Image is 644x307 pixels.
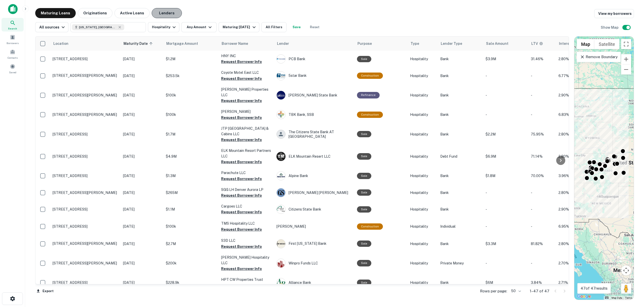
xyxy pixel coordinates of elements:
span: Location [53,41,68,47]
img: capitalize-icon.png [8,4,18,14]
img: Google [576,293,592,300]
div: Alpine Bank [276,171,352,180]
p: Remove Boundary [580,54,617,60]
a: View my borrowers [594,9,634,18]
button: Request Borrower Info [221,176,262,182]
p: [STREET_ADDRESS] [53,174,118,178]
button: Reset [307,22,323,32]
img: picture [277,110,285,119]
th: Type [408,37,438,51]
p: - [486,260,526,266]
p: Bank [440,56,480,62]
p: $2.7M [166,241,216,247]
p: - [486,92,526,98]
p: - [486,73,526,79]
p: [STREET_ADDRESS] [53,154,118,159]
p: $1.1M [166,207,216,212]
p: [DATE] [123,112,161,117]
p: $100k [166,224,216,229]
p: SGG LH Denver Aurora LP [221,187,271,192]
p: $1.3M [166,173,216,179]
div: 0 0 [574,37,634,300]
p: [STREET_ADDRESS][PERSON_NAME] [53,241,118,246]
span: Type [411,41,419,47]
p: Hospitality [410,280,435,285]
p: [PERSON_NAME] [221,109,271,114]
p: Hospitality [410,154,435,159]
p: - [486,190,526,195]
p: TMS Hospitality LLC [221,221,271,226]
p: [STREET_ADDRESS][PERSON_NAME] [53,93,118,97]
h6: LTV [531,41,538,46]
div: 5star Bank [276,71,352,80]
p: $1.2M [166,56,216,62]
th: Lender Type [438,37,483,51]
div: Sale [357,206,371,213]
button: Active Loans [114,8,150,18]
div: All sources [39,24,66,30]
button: Save your search to get updates of matches that match your search criteria. [289,22,305,32]
p: Debt Fund [440,154,480,159]
button: Originations [78,8,112,18]
span: 70.00% [531,174,544,178]
div: Search [2,18,24,31]
p: Bank [440,112,480,117]
p: Rows per page: [480,288,507,294]
p: Hospitality [410,224,435,229]
p: - [486,224,526,229]
button: Request Borrower Info [221,159,262,165]
div: [PERSON_NAME] [PERSON_NAME] [276,188,352,197]
span: Sale Amount [486,41,515,47]
button: Any Amount [181,22,217,32]
p: [PERSON_NAME] Hospitality LLC [221,255,271,266]
p: HNY INC [221,53,271,59]
p: S3D LLC [221,238,271,243]
p: [DATE] [123,207,161,212]
img: picture [277,205,285,214]
p: [STREET_ADDRESS][PERSON_NAME] [53,112,118,117]
p: [STREET_ADDRESS] [53,207,118,212]
div: PCB Bank [276,54,352,63]
span: Purpose [357,41,372,47]
img: picture [277,172,285,180]
p: Coyote Motel East LLC [221,70,271,75]
p: $6M [486,280,526,285]
p: [STREET_ADDRESS][PERSON_NAME] [53,73,118,78]
span: Borrower Name [222,41,248,47]
span: - [531,207,532,211]
button: Request Borrower Info [221,209,262,215]
button: Request Borrower Info [221,76,262,82]
div: Maturing [DATE] [223,24,257,30]
p: Hospitality [410,173,435,179]
div: Winpro Funds LLC [276,259,352,268]
button: Show street map [577,39,594,49]
p: Parachute LLC [221,170,271,176]
p: [STREET_ADDRESS] [53,280,118,285]
p: Bank [440,173,480,179]
p: [STREET_ADDRESS] [53,57,118,61]
p: $253.5k [166,73,216,79]
span: 81.82% [531,242,543,246]
button: Map camera controls [621,265,631,276]
p: Bank [440,92,480,98]
p: [DATE] [123,154,161,159]
div: Sale [357,189,371,196]
div: Sale [357,131,371,137]
p: Bank [440,131,480,137]
button: Zoom out [621,64,631,75]
div: Sale [357,260,371,266]
p: Bank [440,280,480,285]
p: Hospitality [410,207,435,212]
span: Saved [9,70,16,74]
th: Lender [274,37,354,51]
div: [PERSON_NAME] State Bank [276,91,352,100]
div: First [US_STATE] Bank [276,239,352,248]
span: 31.46% [531,57,543,61]
button: Request Borrower Info [221,115,262,121]
p: [STREET_ADDRESS] [53,132,118,137]
iframe: Chat Widget [619,267,644,291]
button: Maturing Loans [35,8,76,18]
button: Request Borrower Info [221,283,262,289]
img: picture [277,278,285,287]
